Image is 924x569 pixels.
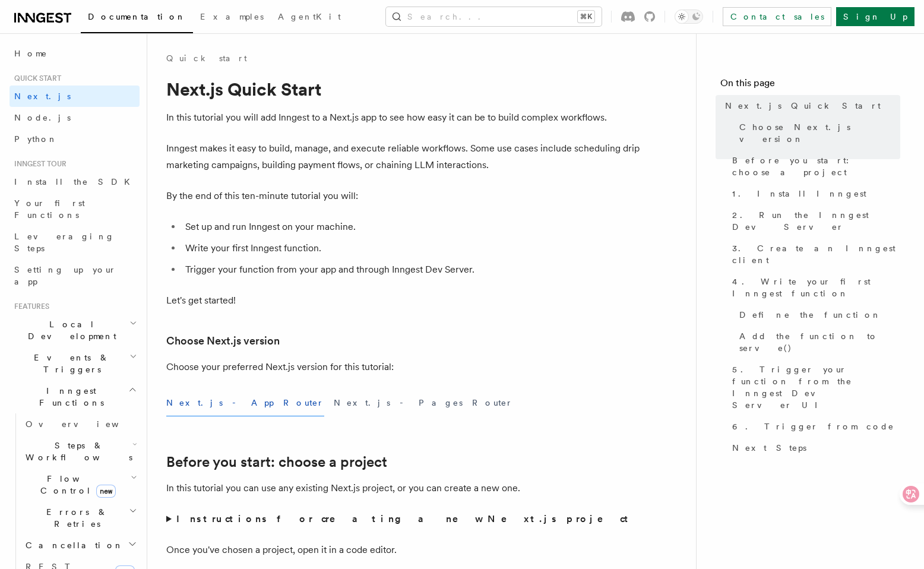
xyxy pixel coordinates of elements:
a: Your first Functions [10,192,140,226]
span: 6. Trigger from code [732,421,894,432]
a: 4. Write your first Inngest function [727,271,900,304]
span: AgentKit [278,12,341,21]
a: Examples [193,4,271,32]
a: Next.js Quick Start [720,95,900,116]
li: Trigger your function from your app and through Inngest Dev Server. [182,261,641,278]
a: Leveraging Steps [10,226,140,259]
a: 6. Trigger from code [727,416,900,437]
a: 5. Trigger your function from the Inngest Dev Server UI [727,359,900,416]
p: By the end of this ten-minute tutorial you will: [166,188,641,204]
a: Choose Next.js version [735,116,900,150]
button: Inngest Functions [10,380,140,413]
span: 3. Create an Inngest client [732,242,900,266]
button: Steps & Workflows [21,435,140,468]
span: 4. Write your first Inngest function [732,276,900,299]
span: Errors & Retries [21,506,129,530]
button: Search...⌘K [386,7,602,26]
span: Choose Next.js version [739,121,900,145]
summary: Instructions for creating a new Next.js project [166,511,641,527]
span: 5. Trigger your function from the Inngest Dev Server UI [732,363,900,411]
a: Next Steps [727,437,900,459]
span: Inngest Functions [10,385,128,409]
span: Add the function to serve() [739,330,900,354]
a: Choose Next.js version [166,333,280,349]
h1: Next.js Quick Start [166,78,641,100]
span: Overview [26,419,148,429]
button: Local Development [10,314,140,347]
a: Sign Up [836,7,914,26]
button: Events & Triggers [10,347,140,380]
a: Next.js [10,86,140,107]
a: Overview [21,413,140,435]
p: Inngest makes it easy to build, manage, and execute reliable workflows. Some use cases include sc... [166,140,641,173]
span: Next Steps [732,442,806,454]
span: Install the SDK [14,177,137,186]
a: Contact sales [723,7,831,26]
span: 1. Install Inngest [732,188,866,200]
button: Next.js - Pages Router [334,390,513,416]
a: AgentKit [271,4,348,32]
span: Features [10,302,49,311]
p: Let's get started! [166,292,641,309]
span: Local Development [10,318,129,342]
kbd: ⌘K [578,11,594,23]
span: Setting up your app [14,265,116,286]
a: 3. Create an Inngest client [727,238,900,271]
span: Flow Control [21,473,131,497]
span: Inngest tour [10,159,67,169]
a: Documentation [81,4,193,33]
span: Next.js Quick Start [725,100,881,112]
a: Install the SDK [10,171,140,192]
strong: Instructions for creating a new Next.js project [176,513,633,524]
li: Write your first Inngest function. [182,240,641,257]
button: Next.js - App Router [166,390,324,416]
p: In this tutorial you will add Inngest to a Next.js app to see how easy it can be to build complex... [166,109,641,126]
a: 1. Install Inngest [727,183,900,204]
a: Quick start [166,52,247,64]
a: Home [10,43,140,64]
span: Leveraging Steps [14,232,115,253]
a: Python [10,128,140,150]
button: Toggle dark mode [675,10,703,24]
span: Quick start [10,74,61,83]
span: Before you start: choose a project [732,154,900,178]
li: Set up and run Inngest on your machine. [182,219,641,235]
span: Your first Functions [14,198,85,220]
button: Errors & Retries [21,501,140,535]
p: In this tutorial you can use any existing Next.js project, or you can create a new one. [166,480,641,497]
span: Steps & Workflows [21,440,132,463]
a: 2. Run the Inngest Dev Server [727,204,900,238]
span: Home [14,48,48,59]
span: new [96,485,116,498]
a: Setting up your app [10,259,140,292]
span: Cancellation [21,539,124,551]
p: Choose your preferred Next.js version for this tutorial: [166,359,641,375]
a: Before you start: choose a project [166,454,387,470]
a: Node.js [10,107,140,128]
a: Before you start: choose a project [727,150,900,183]
span: Node.js [14,113,71,122]
a: Add the function to serve() [735,325,900,359]
span: Events & Triggers [10,352,129,375]
h4: On this page [720,76,900,95]
span: Documentation [88,12,186,21]
span: Examples [200,12,264,21]
span: Python [14,134,58,144]
button: Cancellation [21,535,140,556]
span: Define the function [739,309,881,321]
button: Flow Controlnew [21,468,140,501]
span: 2. Run the Inngest Dev Server [732,209,900,233]
a: Define the function [735,304,900,325]
span: Next.js [14,91,71,101]
p: Once you've chosen a project, open it in a code editor. [166,542,641,558]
